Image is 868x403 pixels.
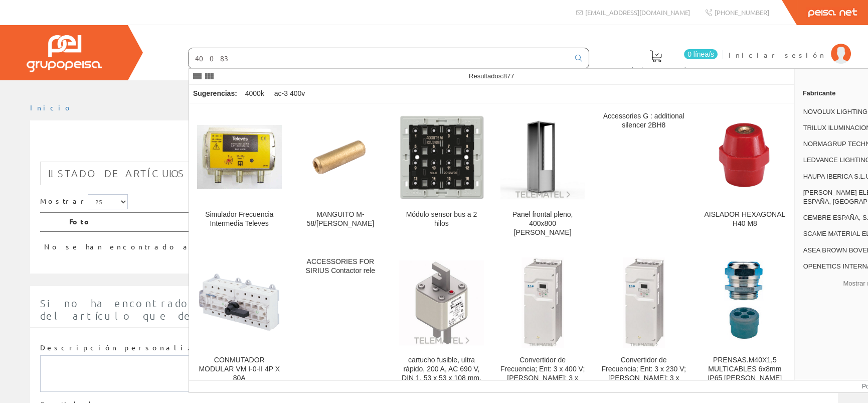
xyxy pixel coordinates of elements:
img: Convertidor de Frecuencia; Ent: 3 x 230 V; Sal: 3 x 230 V; 75 A; V/f, SLV; Filtro EMC; IP21 [623,257,665,348]
div: Convertidor de Frecuencia; Ent: 3 x 400 V; [PERSON_NAME]: 3 x 400 V; 72 A; V/f, SLV; Filtro EMC; ... [500,356,585,401]
a: Listado de artículos [40,162,193,185]
div: Accessories G : additional silencer 2BH8 [601,112,686,130]
span: [EMAIL_ADDRESS][DOMAIN_NAME] [585,8,690,17]
div: PRENSAS.M40X1,5 MULTICABLES 6x8mm IP65 [PERSON_NAME] [703,356,787,383]
div: Sugerencias: [189,87,239,101]
a: Panel frontal pleno, 400x800 eldon Panel frontal pleno, 400x800 [PERSON_NAME] [492,104,593,249]
a: Iniciar sesión [729,42,851,51]
a: Accessories G : additional silencer 2BH8 [593,104,694,249]
div: ACCESSORIES FOR SIRIUS Contactor rele [298,257,383,276]
img: CONMUTADOR MODULAR VM I-0-II 4P X 80A [197,272,282,334]
div: 4000k [241,85,268,103]
td: No se han encontrado artículos, pruebe con otra búsqueda [40,231,745,256]
a: Inicio [30,103,73,112]
div: Panel frontal pleno, 400x800 [PERSON_NAME] [500,210,585,237]
span: 0 línea/s [684,49,718,59]
label: Mostrar [40,194,128,209]
span: 877 [503,72,514,80]
a: Módulo sensor bus a 2 hilos Módulo sensor bus a 2 hilos [391,104,492,249]
img: Grupo Peisa [27,35,102,72]
a: MANGUITO M-58/latón MANGUITO M-58/[PERSON_NAME] [290,104,391,249]
span: Iniciar sesión [729,50,826,60]
img: cartucho fusible, ultra rápido, 200 A, AC 690 V, DIN 1, 53 x 53 x 108 mm, aR, DIN, IEC, indicador s [399,260,484,345]
input: Buscar ... [189,48,569,68]
div: Convertidor de Frecuencia; Ent: 3 x 230 V; [PERSON_NAME]: 3 x 230 V; 75 A; V/f, SLV; Filtro EMC; ... [601,356,686,401]
a: Simulador Frecuencia Intermedia Televes Simulador Frecuencia Intermedia Televes [189,104,290,249]
img: AISLADOR HEXAGONAL H40 M8 [711,112,779,202]
span: Si no ha encontrado algún artículo en nuestro catálogo introduzca aquí la cantidad y la descripci... [40,297,810,322]
div: AISLADOR HEXAGONAL H40 M8 [703,210,787,228]
div: Simulador Frecuencia Intermedia Televes [197,210,282,228]
div: MANGUITO M-58/[PERSON_NAME] [298,210,383,228]
a: AISLADOR HEXAGONAL H40 M8 AISLADOR HEXAGONAL H40 M8 [695,104,795,249]
img: Módulo sensor bus a 2 hilos [399,115,484,200]
img: Simulador Frecuencia Intermedia Televes [197,125,282,189]
span: [PHONE_NUMBER] [715,8,769,17]
img: Convertidor de Frecuencia; Ent: 3 x 400 V; Sal: 3 x 400 V; 72 A; V/f, SLV; Filtro EMC; IP21 [522,257,564,348]
div: ac-3 400v [270,85,309,103]
select: Mostrar [88,194,128,209]
th: Foto [65,212,745,231]
img: MANGUITO M-58/latón [298,130,383,184]
span: Resultados: [469,72,514,80]
h1: A0074088 [40,137,828,157]
div: cartucho fusible, ultra rápido, 200 A, AC 690 V, DIN 1, 53 x 53 x 108 mm, aR, DIN, IEC, indicador s [399,356,484,392]
div: Módulo sensor bus a 2 hilos [399,210,484,228]
label: Descripción personalizada [40,343,218,353]
img: PRENSAS.M40X1,5 MULTICABLES 6x8mm IP65 LATON [703,260,787,345]
img: Panel frontal pleno, 400x800 eldon [500,115,585,200]
span: Pedido actual [622,64,690,74]
div: CONMUTADOR MODULAR VM I-0-II 4P X 80A [197,356,282,383]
